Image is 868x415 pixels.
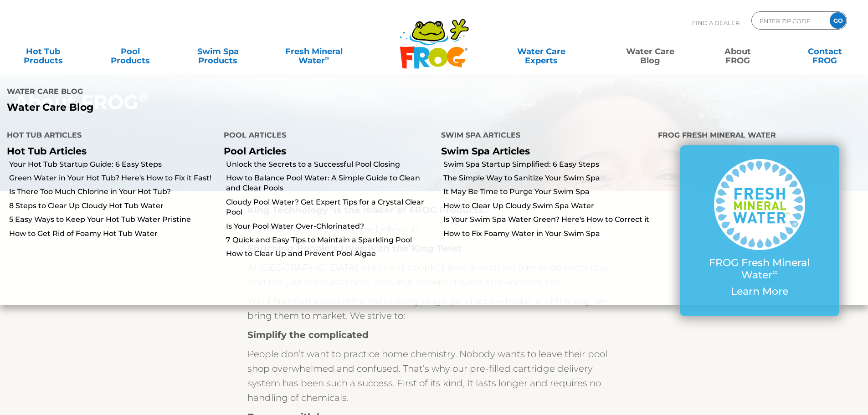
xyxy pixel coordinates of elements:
sup: ∞ [325,54,329,61]
a: Green Water in Your Hot Tub? Here's How to Fix it Fast! [9,173,217,183]
a: Pool Articles [224,145,286,157]
a: Water CareExperts [486,42,596,61]
a: Is There Too Much Chlorine in Your Hot Tub? [9,187,217,197]
p: You’ll find that vision reflected in every single product we make, and the way we bring them to m... [247,294,621,323]
p: Find A Dealer [692,11,740,34]
p: FROG Fresh Mineral Water [698,257,821,281]
h4: FROG Fresh Mineral Water [658,127,861,145]
a: Is Your Swim Spa Water Green? Here's How to Correct it [443,215,651,225]
a: It May Be Time to Purge Your Swim Spa [443,187,651,197]
a: Unlock the Secrets to a Successful Pool Closing [226,159,434,169]
a: Is Your Pool Water Over-Chlorinated? [226,221,434,231]
a: How to Get Rid of Foamy Hot Tub Water [9,229,217,239]
h4: Water Care Blog [7,83,427,102]
a: Your Hot Tub Startup Guide: 6 Easy Steps [9,159,217,169]
h4: Pool Articles [224,127,427,145]
p: Water Care Blog [7,102,427,113]
a: How to Balance Pool Water: A Simple Guide to Clean and Clear Pools [226,173,434,194]
a: AboutFROG [704,42,771,61]
a: Hot Tub Articles [7,145,87,157]
input: GO [830,12,846,29]
p: Learn More [698,286,821,297]
h4: Hot Tub Articles [7,127,210,145]
a: FROG Fresh Mineral Water∞ Learn More [698,159,821,302]
sup: ∞ [772,267,778,277]
a: Cloudy Pool Water? Get Expert Tips for a Crystal Clear Pool [226,197,434,218]
strong: Simplify the complicated [247,329,369,340]
a: The Simple Way to Sanitize Your Swim Spa [443,173,651,183]
a: How to Clear Up Cloudy Swim Spa Water [443,201,651,211]
a: 5 Easy Ways to Keep Your Hot Tub Water Pristine [9,215,217,225]
input: Zip Code Form [759,14,820,27]
a: Swim Spa Startup Simplified: 6 Easy Steps [443,159,651,169]
a: How to Fix Foamy Water in Your Swim Spa [443,229,651,239]
a: 7 Quick and Easy Tips to Maintain a Sparkling Pool [226,235,434,245]
a: Swim SpaProducts [184,42,252,61]
a: Water CareBlog [616,42,684,61]
a: Fresh MineralWater∞ [271,42,356,61]
a: 8 Steps to Clear Up Cloudy Hot Tub Water [9,201,217,211]
a: ContactFROG [791,42,859,61]
a: How to Clear Up and Prevent Pool Algae [226,249,434,259]
a: Hot TubProducts [9,42,77,61]
a: Swim Spa Articles [441,145,530,157]
p: People don’t want to practice home chemistry. Nobody wants to leave their pool shop overwhelmed a... [247,347,621,405]
a: PoolProducts [97,42,164,61]
h4: Swim Spa Articles [441,127,644,145]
